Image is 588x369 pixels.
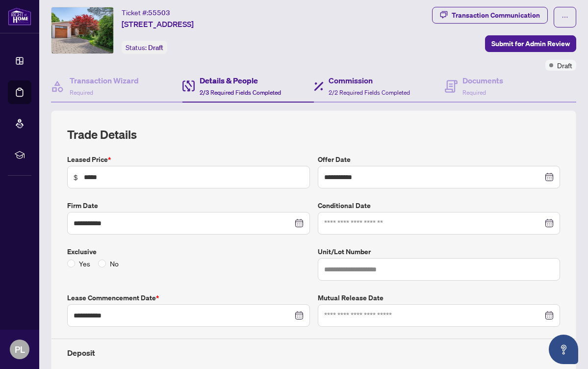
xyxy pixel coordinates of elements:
h4: Details & People [200,75,281,86]
span: Submit for Admin Review [491,36,570,52]
span: Draft [148,43,163,52]
div: Ticket #: [122,7,170,18]
label: Offer Date [318,154,561,165]
span: 55503 [148,8,170,17]
span: $ [74,172,78,183]
span: Required [462,89,486,96]
label: Firm Date [67,200,310,211]
button: Submit for Admin Review [485,35,576,52]
label: Conditional Date [318,200,561,211]
span: 2/2 Required Fields Completed [329,89,410,96]
label: Exclusive [67,246,310,257]
img: IMG-C12427755_1.jpg [51,7,113,53]
label: Leased Price [67,154,310,165]
h4: Transaction Wizard [70,75,139,86]
div: Transaction Communication [452,7,540,23]
h4: Deposit [67,347,560,359]
button: Transaction Communication [432,7,548,24]
span: 2/3 Required Fields Completed [200,89,281,96]
h2: Trade Details [67,127,560,142]
label: Unit/Lot Number [318,246,561,257]
label: Mutual Release Date [318,292,561,303]
span: Draft [557,60,572,71]
span: No [106,258,123,269]
img: logo [8,7,31,26]
span: Yes [75,258,94,269]
div: Status: [122,41,167,54]
span: [STREET_ADDRESS] [122,18,194,30]
span: Required [70,89,93,96]
button: Open asap [549,335,578,364]
span: ellipsis [562,14,568,21]
span: PL [15,343,25,356]
h4: Commission [329,75,410,86]
label: Lease Commencement Date [67,292,310,303]
h4: Documents [462,75,503,86]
